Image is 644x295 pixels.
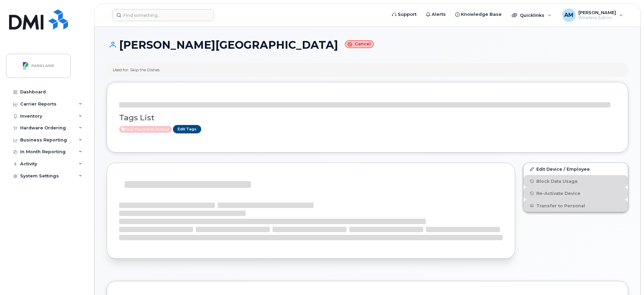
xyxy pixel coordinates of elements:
a: Edit Device / Employee [524,163,628,175]
small: Cancel [345,40,374,48]
button: Re-Activate Device [524,187,628,199]
h1: [PERSON_NAME][GEOGRAPHIC_DATA] [107,39,628,51]
div: Used for: Skip the Dishes [113,67,159,73]
span: Re-Activate Device [536,191,580,196]
a: Edit Tags [173,125,201,133]
button: Block Data Usage [524,175,628,187]
button: Transfer to Personal [524,200,628,212]
h3: Tags List [119,114,616,122]
span: Active [119,126,172,133]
